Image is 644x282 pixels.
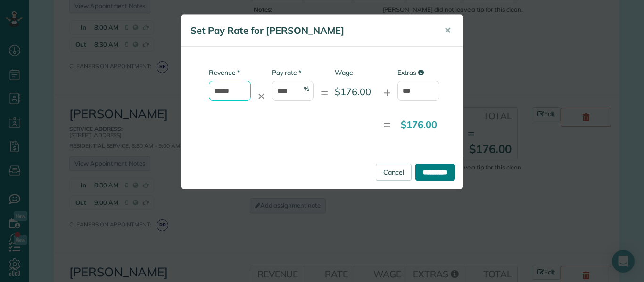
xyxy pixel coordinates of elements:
div: $176.00 [335,85,377,98]
label: Extras [397,68,439,77]
label: Wage [335,68,377,77]
div: + [377,83,397,102]
label: Revenue [209,68,239,77]
div: = [377,115,397,134]
div: ✕ [251,89,272,103]
strong: $176.00 [401,119,437,130]
label: Pay rate [272,68,301,77]
div: = [314,83,334,102]
h5: Set Pay Rate for [PERSON_NAME] [190,24,431,37]
span: % [304,84,309,93]
span: ✕ [444,25,451,36]
a: Cancel [376,164,412,181]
